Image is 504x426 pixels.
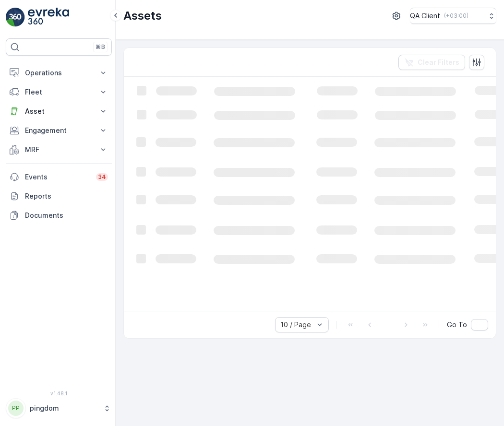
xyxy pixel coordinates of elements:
p: pingdom [30,403,98,413]
button: QA Client(+03:00) [410,8,496,24]
p: Assets [123,8,162,24]
p: Documents [25,211,108,220]
img: logo [6,8,25,27]
p: Asset [25,106,93,116]
p: ⌘B [96,43,105,51]
div: PP [8,401,24,416]
a: Documents [6,206,112,225]
p: 34 [98,173,106,181]
button: MRF [6,140,112,159]
button: Engagement [6,121,112,140]
p: QA Client [410,11,440,21]
a: Reports [6,187,112,206]
button: Fleet [6,83,112,102]
img: logo_light-DOdMpM7g.png [28,8,69,27]
p: MRF [25,145,93,154]
button: Operations [6,63,112,83]
a: Events34 [6,167,112,187]
p: Fleet [25,87,93,97]
p: Clear Filters [418,58,459,67]
p: Reports [25,191,108,201]
p: ( +03:00 ) [444,12,468,20]
span: v 1.48.1 [6,390,112,396]
p: Events [25,172,90,182]
button: Asset [6,102,112,121]
span: Go To [447,320,467,330]
p: Engagement [25,126,93,135]
button: Clear Filters [398,55,465,70]
p: Operations [25,68,93,78]
button: PPpingdom [6,398,112,418]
